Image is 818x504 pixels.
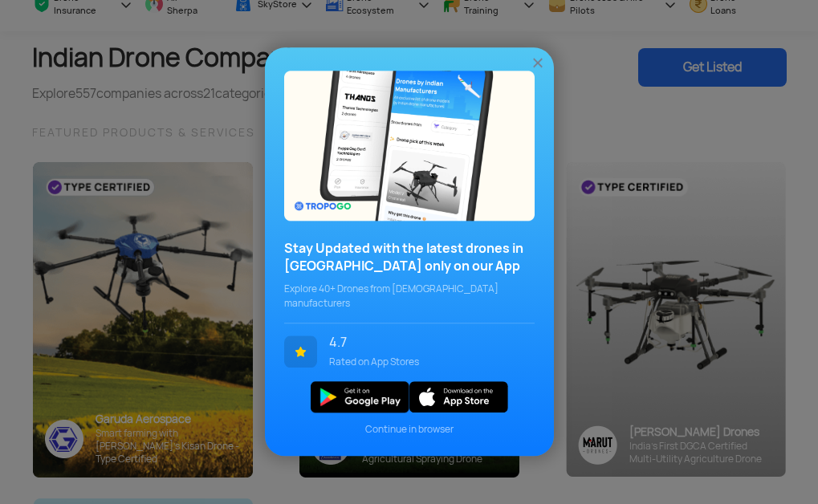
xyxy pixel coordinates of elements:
[284,335,317,368] img: ic_star.svg
[311,381,409,413] img: img_playstore.png
[409,381,508,413] img: ios_new.svg
[530,55,546,71] img: ic_close.png
[284,282,535,311] span: Explore 40+ Drones from [DEMOGRAPHIC_DATA] manufacturers
[284,240,535,275] h3: Stay Updated with the latest drones in [GEOGRAPHIC_DATA] only on our App
[284,71,535,221] img: bg_popupecosystem.png
[284,423,535,437] span: Continue in browser
[329,335,523,350] span: 4.7
[329,355,523,369] span: Rated on App Stores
